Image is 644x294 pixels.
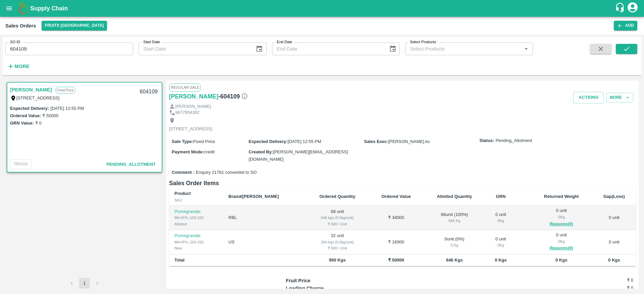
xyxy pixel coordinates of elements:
span: Pending_Allotment [106,162,156,167]
b: 0 Kgs [608,258,620,263]
label: [DATE] 12:55 PM [50,106,84,111]
b: Ordered Quantity [319,194,355,199]
td: ₹ 16000 [369,230,424,254]
div: 604109 [136,84,162,100]
b: Returned Weight [544,194,579,199]
p: Pomegranate [174,233,218,239]
h6: - 604109 [218,92,248,101]
button: Reasons(0) [536,220,587,228]
b: Gap(Loss) [603,194,625,199]
div: 646 kgs (9.5kg/unit) [311,215,364,221]
b: 0 Kgs [555,258,567,263]
div: account of current user [627,1,639,15]
label: Created By : [249,149,273,154]
label: GRN Value: [10,121,34,126]
td: ₹ 34000 [369,206,424,230]
p: Fruit Price [286,277,373,284]
label: Sale Type : [172,139,193,144]
div: 0 unit [536,208,587,228]
div: SKU [174,197,218,203]
td: 68 unit [306,206,369,230]
div: Allotted [174,221,218,227]
td: 32 unit [306,230,369,254]
button: Open [522,45,531,53]
div: 0 unit [536,232,587,252]
p: Fixed Price [55,87,75,94]
div: 0 unit [491,212,511,224]
span: Regular Sale [169,83,201,91]
div: MH-RYL-100-150 [174,239,218,245]
span: Fixed Price [193,139,215,144]
strong: More [14,64,30,69]
b: GRN [496,194,506,199]
div: 304 kgs (9.5kg/unit) [311,239,364,245]
label: SO ID [10,40,20,45]
button: Actions [573,92,604,103]
button: Select DC [42,21,107,30]
nav: pagination navigation [65,278,104,289]
p: Loading Charge [286,285,373,292]
p: [STREET_ADDRESS] [169,126,212,132]
button: More [606,93,633,102]
span: [PERSON_NAME][EMAIL_ADDRESS][DOMAIN_NAME] [249,149,348,162]
button: page 1 [79,278,90,289]
div: 68 unit ( 100 %) [429,212,480,224]
button: Choose date [386,43,399,55]
b: Product [174,191,191,196]
b: Ordered Value [381,194,411,199]
b: Allotted Quantity [437,194,472,199]
b: Total [174,258,184,263]
div: MH-RYL-100-150 [174,215,218,221]
a: [PERSON_NAME] [10,85,52,94]
div: customer-support [615,2,627,14]
label: Comment : [172,169,195,176]
h6: [PERSON_NAME] [169,92,218,101]
td: RBL [223,206,306,230]
input: Select Products [407,45,520,53]
b: Brand/[PERSON_NAME] [228,194,279,199]
b: 646 Kgs [446,258,463,263]
span: credit [204,149,215,154]
b: Supply Chain [30,5,68,12]
div: 0 Kg [536,214,587,220]
p: [PERSON_NAME] [175,103,211,110]
span: [PERSON_NAME].ks [388,139,430,144]
p: Pomegranate [174,209,218,215]
div: 0 Kg [429,242,480,248]
h6: ₹ 0 [575,285,633,291]
label: ₹ 50000 [42,113,58,118]
h6: Sales Order Items [169,178,636,188]
a: Supply Chain [30,4,615,13]
td: US [223,230,306,254]
input: Start Date [139,43,250,55]
label: Ordered Value: [10,113,41,118]
input: Enter SO ID [5,43,133,55]
div: 0 Kg [491,242,511,248]
span: Enquiry 21781 converted to SO [196,169,257,176]
td: 0 unit [592,230,636,254]
span: Pending_Allotment [495,138,532,144]
button: Add [614,21,637,30]
td: 0 unit [592,206,636,230]
button: open drawer [1,1,17,16]
label: Select Products [410,40,436,45]
label: Expected Delivery : [249,139,287,144]
label: Start Date [143,40,160,45]
div: Sales Orders [5,21,36,30]
b: 950 Kgs [329,258,346,263]
label: End Date [277,40,292,45]
label: Expected Delivery : [10,106,49,111]
label: [STREET_ADDRESS] [16,95,60,100]
p: 9677854362 [175,109,200,116]
b: ₹ 50000 [388,258,404,263]
div: ₹ 500 / Unit [311,221,364,227]
img: logo [17,2,30,15]
button: Reasons(0) [536,244,587,252]
label: ₹ 0 [35,121,42,126]
label: Status: [479,138,494,144]
div: 646 Kg [429,218,480,224]
input: End Date [272,43,384,55]
label: Sales Exec : [364,139,388,144]
button: More [5,61,31,72]
button: Choose date [253,43,266,55]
